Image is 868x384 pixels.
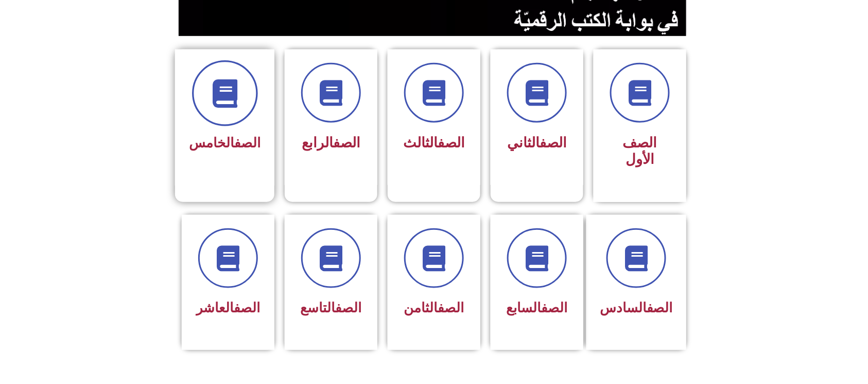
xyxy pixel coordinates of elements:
span: الثاني [507,135,567,151]
a: الصف [647,300,673,315]
a: الصف [438,135,465,151]
span: الثامن [404,300,464,315]
a: الصف [542,300,568,315]
span: الرابع [302,135,360,151]
a: الصف [234,300,260,315]
a: الصف [336,300,362,315]
span: العاشر [196,300,260,315]
span: الخامس [189,135,261,151]
span: الصف الأول [623,135,657,168]
a: الصف [438,300,464,315]
a: الصف [540,135,567,151]
span: السابع [507,300,568,315]
span: التاسع [301,300,362,315]
span: السادس [600,300,673,315]
a: الصف [234,135,261,151]
span: الثالث [403,135,465,151]
a: الصف [333,135,360,151]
